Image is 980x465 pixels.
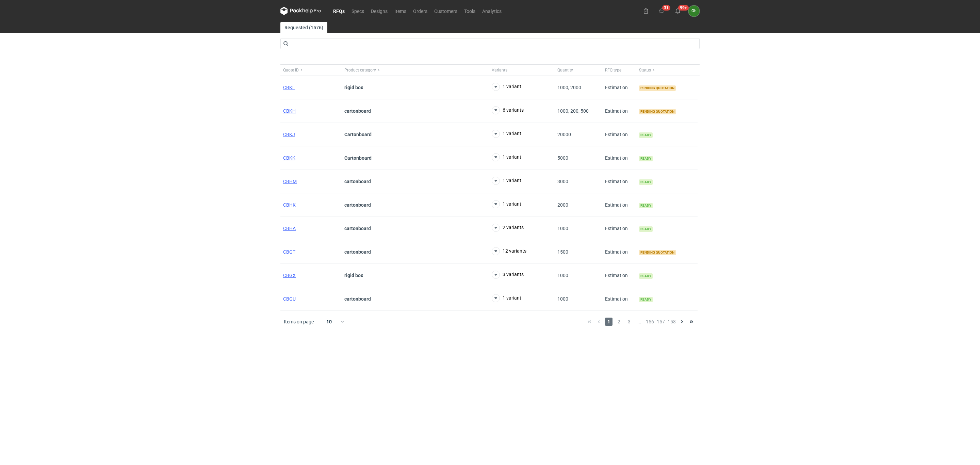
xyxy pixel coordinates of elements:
span: Ready [639,226,653,232]
div: Estimation [602,99,636,123]
span: Pending quotation [639,250,676,255]
span: 3 [625,318,633,326]
span: Pending quotation [639,85,676,91]
a: CBHA [283,226,296,231]
a: CBKL [283,85,295,90]
a: Requested (1576) [280,22,327,33]
div: 10 [318,317,340,326]
span: Ready [639,179,653,185]
strong: cartonboard [344,296,371,302]
a: CBHK [283,202,296,208]
button: Quote ID [280,65,342,76]
button: 2 variants [492,224,524,232]
span: 156 [646,318,654,326]
a: RFQs [330,7,348,15]
button: Product category [342,65,489,76]
span: 1000 [557,226,568,231]
span: 158 [668,318,676,326]
div: Estimation [602,240,636,264]
strong: cartonboard [344,179,371,184]
svg: Packhelp Pro [280,7,321,15]
span: Quantity [557,67,573,73]
span: 157 [657,318,665,326]
span: ... [636,318,643,326]
span: Ready [639,297,653,302]
strong: cartonboard [344,249,371,255]
a: Customers [431,7,461,15]
span: 3000 [557,179,568,184]
button: 99+ [672,5,683,16]
button: 31 [656,5,667,16]
a: CBGU [283,296,296,302]
button: 1 variant [492,83,521,91]
span: Ready [639,203,653,208]
span: Product category [344,67,376,73]
a: CBKH [283,108,296,114]
span: Ready [639,156,653,161]
a: Orders [410,7,431,15]
div: Estimation [602,170,636,193]
span: Variants [492,67,507,73]
span: Ready [639,132,653,138]
a: Items [391,7,410,15]
span: Quote ID [283,67,299,73]
button: 12 variants [492,247,526,255]
span: 5000 [557,155,568,161]
div: Estimation [602,287,636,311]
button: 1 variant [492,130,521,138]
span: 1000, 200, 500 [557,108,589,114]
span: 2 [615,318,623,326]
span: 1000, 2000 [557,85,581,90]
span: Ready [639,273,653,279]
span: 20000 [557,132,571,137]
button: Status [636,65,698,76]
button: 6 variants [492,106,524,114]
strong: rigid box [344,85,363,90]
a: CBKJ [283,132,295,137]
strong: Cartonboard [344,155,372,161]
strong: cartonboard [344,108,371,114]
div: Estimation [602,123,636,146]
div: Estimation [602,264,636,287]
a: Analytics [479,7,505,15]
div: Estimation [602,193,636,217]
a: Specs [348,7,367,15]
div: Olga Łopatowicz [688,5,700,17]
div: Estimation [602,146,636,170]
button: 1 variant [492,177,521,185]
button: 1 variant [492,153,521,161]
span: 1 [605,318,612,326]
div: Estimation [602,76,636,99]
a: CBKK [283,155,295,161]
strong: cartonboard [344,202,371,208]
a: CBGX [283,273,296,278]
strong: Cartonboard [344,132,372,137]
span: Status [639,67,651,73]
a: CBGT [283,249,295,255]
span: 1500 [557,249,568,255]
span: 1000 [557,273,568,278]
div: Estimation [602,217,636,240]
a: Tools [461,7,479,15]
strong: rigid box [344,273,363,278]
button: 3 variants [492,271,524,279]
span: Pending quotation [639,109,676,114]
button: OŁ [688,5,700,17]
a: CBHM [283,179,297,184]
span: RFQ type [605,67,621,73]
strong: cartonboard [344,226,371,231]
span: 2000 [557,202,568,208]
button: 1 variant [492,294,521,302]
a: Designs [367,7,391,15]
